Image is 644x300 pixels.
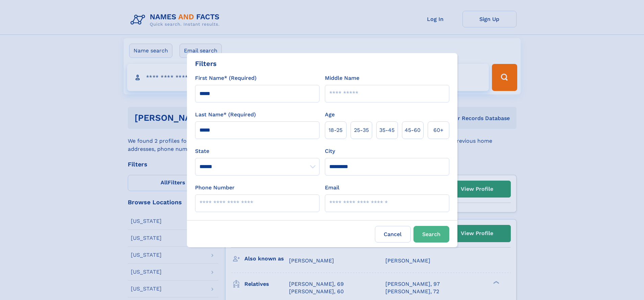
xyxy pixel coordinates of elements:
[195,74,257,82] label: First Name* (Required)
[325,111,335,119] label: Age
[329,126,342,134] span: 18‑25
[433,126,444,134] span: 60+
[375,226,411,243] label: Cancel
[325,147,335,155] label: City
[195,59,217,69] div: Filters
[325,74,359,82] label: Middle Name
[413,226,449,243] button: Search
[325,184,339,192] label: Email
[195,111,256,119] label: Last Name* (Required)
[195,184,235,192] label: Phone Number
[354,126,369,134] span: 25‑35
[195,147,319,155] label: State
[379,126,395,134] span: 35‑45
[405,126,421,134] span: 45‑60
